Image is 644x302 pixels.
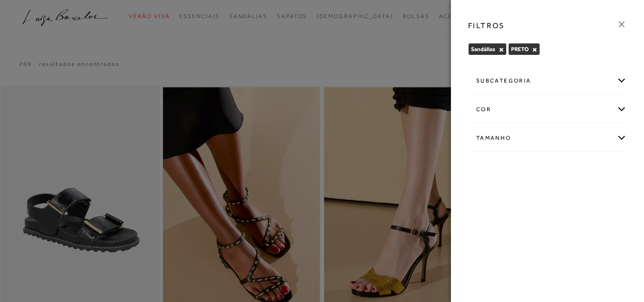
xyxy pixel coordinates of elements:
span: Sandálias [471,46,495,52]
span: PRETO [511,46,529,52]
div: cor [469,97,626,122]
h3: FILTROS [468,20,505,31]
button: PRETO Close [532,46,537,53]
button: Sandálias Close [499,46,504,53]
div: subcategoria [469,68,626,94]
div: Tamanho [469,125,626,151]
